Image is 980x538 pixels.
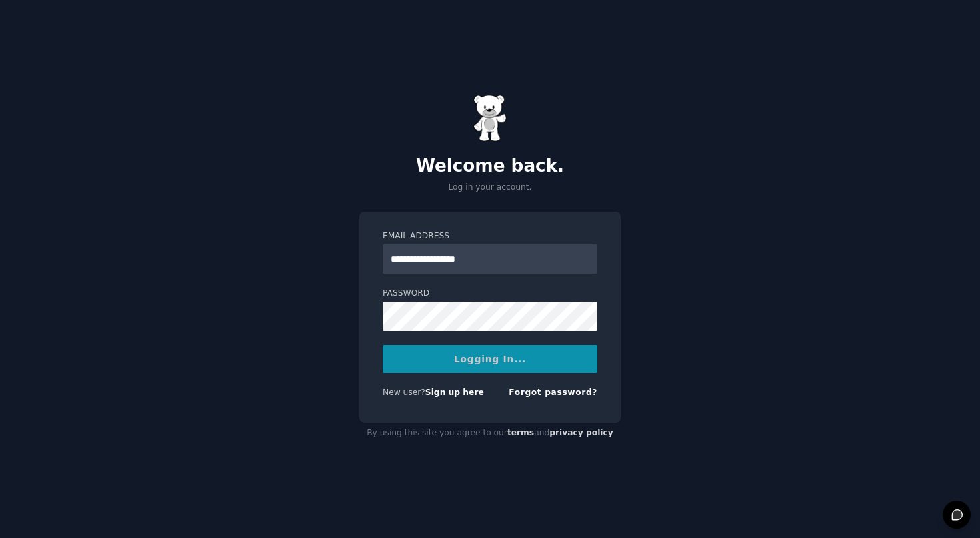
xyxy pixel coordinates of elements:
div: By using this site you agree to our and [359,423,621,444]
span: New user? [383,388,425,397]
a: terms [507,428,534,437]
h2: Welcome back. [359,156,621,177]
a: Sign up here [425,388,484,397]
img: Gummy Bear [473,95,507,142]
label: Password [383,288,597,300]
p: Log in your account. [359,182,621,194]
a: Forgot password? [509,388,597,397]
label: Email Address [383,230,597,242]
a: privacy policy [549,428,613,437]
